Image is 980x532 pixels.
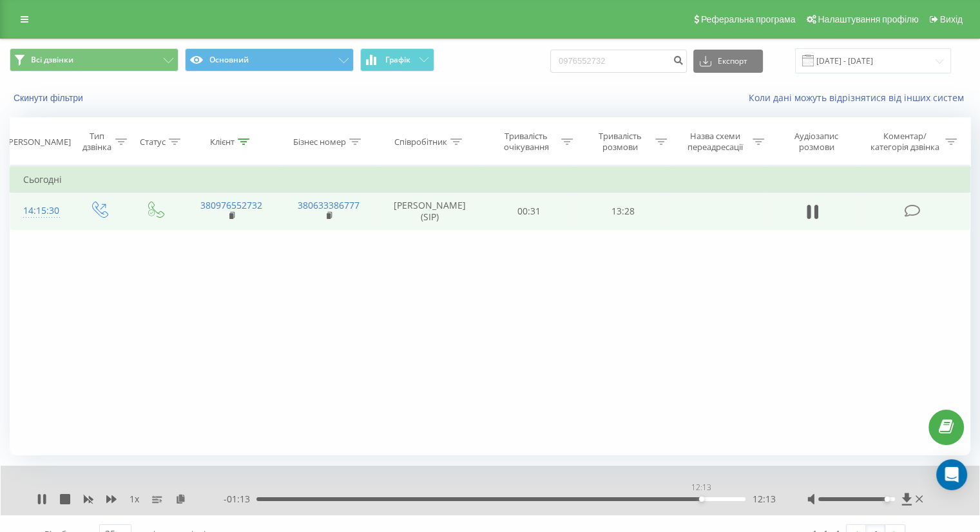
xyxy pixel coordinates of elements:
[576,193,669,230] td: 13:28
[483,193,576,230] td: 00:31
[130,493,139,506] span: 1 x
[779,131,854,153] div: Аудіозапис розмови
[185,48,354,71] button: Основний
[210,137,235,147] div: Клієнт
[378,193,483,230] td: [PERSON_NAME] (SIP)
[885,497,890,502] div: Accessibility label
[385,55,410,64] span: Графік
[140,137,166,147] div: Статус
[689,479,714,497] div: 12:13
[10,48,178,71] button: Всі дзвінки
[701,14,796,24] span: Реферальна програма
[936,459,967,490] div: Open Intercom Messenger
[550,50,687,73] input: Пошук за номером
[494,131,559,153] div: Тривалість очікування
[682,131,749,153] div: Назва схеми переадресації
[200,199,262,211] a: 380976552732
[81,131,111,153] div: Тип дзвінка
[6,137,71,147] div: [PERSON_NAME]
[224,493,256,506] span: - 01:13
[693,50,763,73] button: Експорт
[818,14,918,24] span: Налаштування профілю
[10,167,970,193] td: Сьогодні
[699,497,704,502] div: Accessibility label
[752,493,775,506] span: 12:13
[293,137,346,147] div: Бізнес номер
[31,55,73,65] span: Всі дзвінки
[588,131,652,153] div: Тривалість розмови
[360,48,434,71] button: Графік
[867,131,942,153] div: Коментар/категорія дзвінка
[940,14,963,24] span: Вихід
[298,199,360,211] a: 380633386777
[23,198,57,223] div: 14:15:30
[394,137,447,147] div: Співробітник
[749,91,970,104] a: Коли дані можуть відрізнятися вiд інших систем
[10,92,90,104] button: Скинути фільтри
